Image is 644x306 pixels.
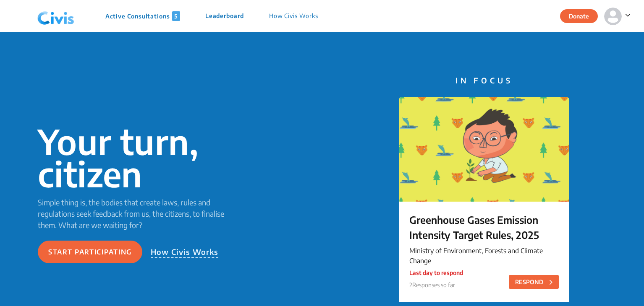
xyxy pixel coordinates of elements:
[399,75,569,86] p: IN FOCUS
[409,212,559,242] p: Greenhouse Gases Emission Intensity Target Rules, 2025
[409,246,559,266] p: Ministry of Environment, Forests and Climate Change
[409,280,463,289] p: 2
[38,125,237,190] p: Your turn, citizen
[509,275,559,289] button: RESPOND
[604,8,622,25] img: person-default.svg
[409,268,463,277] p: Last day to respond
[34,4,78,29] img: navlogo.png
[560,9,598,23] button: Donate
[269,11,318,21] p: How Civis Works
[172,11,180,21] span: 5
[151,246,219,258] p: How Civis Works
[105,11,180,21] p: Active Consultations
[38,241,142,263] button: Start participating
[412,281,455,288] span: Responses so far
[38,197,237,231] p: Simple thing is, the bodies that create laws, rules and regulations seek feedback from us, the ci...
[560,11,604,20] a: Donate
[205,11,244,21] p: Leaderboard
